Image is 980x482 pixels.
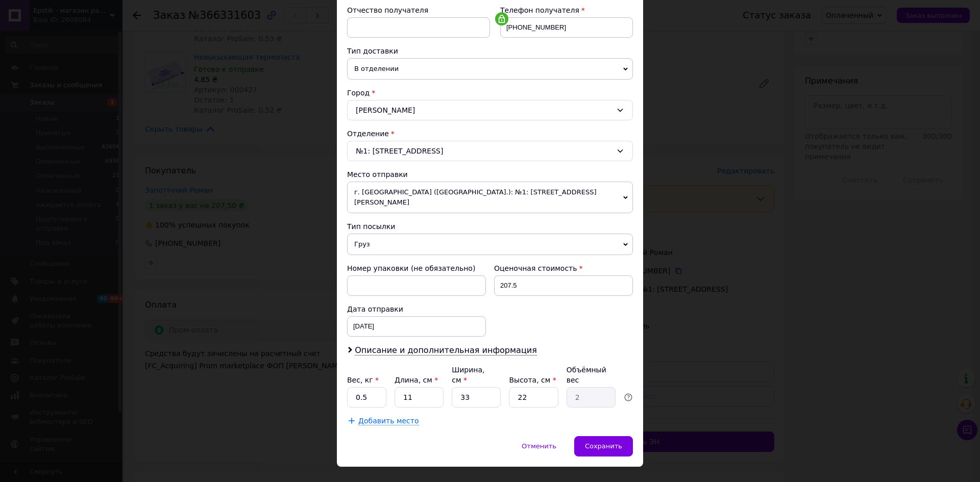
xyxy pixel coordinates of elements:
div: Номер упаковки (не обязательно) [347,263,486,273]
div: №1: [STREET_ADDRESS] [347,141,633,161]
span: Отчество получателя [347,6,428,14]
label: Вес, кг [347,376,379,384]
label: Ширина, см [452,366,484,384]
span: Описание и дополнительная информация [355,345,537,356]
span: Тип посылки [347,222,395,231]
span: Груз [347,234,633,255]
label: Длина, см [395,376,438,384]
span: Отменить [522,442,556,450]
span: Тип доставки [347,47,398,55]
div: [PERSON_NAME] [347,100,633,120]
div: Оценочная стоимость [494,263,633,273]
span: В отделении [347,58,633,80]
span: Телефон получателя [500,6,579,14]
input: +380 [500,17,633,38]
span: Место отправки [347,170,408,179]
div: Дата отправки [347,304,486,314]
div: Объёмный вес [567,365,616,385]
span: Сохранить [585,442,622,450]
span: г. [GEOGRAPHIC_DATA] ([GEOGRAPHIC_DATA].): №1: [STREET_ADDRESS][PERSON_NAME] [347,182,633,213]
label: Высота, см [509,376,556,384]
span: Добавить место [358,417,419,425]
div: Отделение [347,129,633,139]
div: Город [347,88,633,98]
